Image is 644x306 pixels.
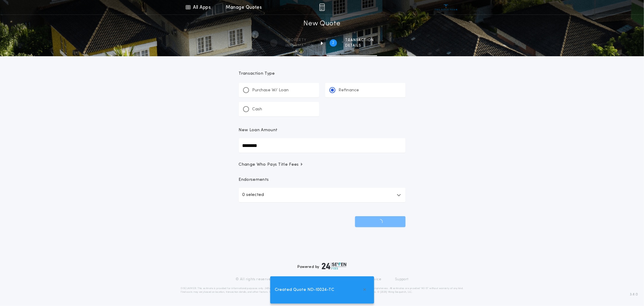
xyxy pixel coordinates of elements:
img: logo [322,262,347,270]
p: Endorsements [239,177,405,183]
span: Property [286,38,314,43]
p: Transaction Type [239,71,405,77]
div: Powered by [298,262,347,270]
h1: New Quote [303,19,340,29]
span: Created Quote ND-10024-TC [275,287,335,293]
span: Transaction [345,38,374,43]
span: details [345,43,374,48]
button: 0 selected [239,188,405,202]
img: vs-icon [435,4,457,10]
span: information [286,43,314,48]
input: New Loan Amount [239,138,405,153]
p: New Loan Amount [239,127,278,133]
p: Cash [252,106,262,112]
p: Refinance [339,87,359,93]
span: Change Who Pays Title Fees [239,162,304,168]
img: img [319,4,325,11]
p: Purchase W/ Loan [252,87,289,93]
p: 0 selected [242,191,264,199]
h2: 2 [332,41,334,45]
button: Change Who Pays Title Fees [239,162,405,168]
